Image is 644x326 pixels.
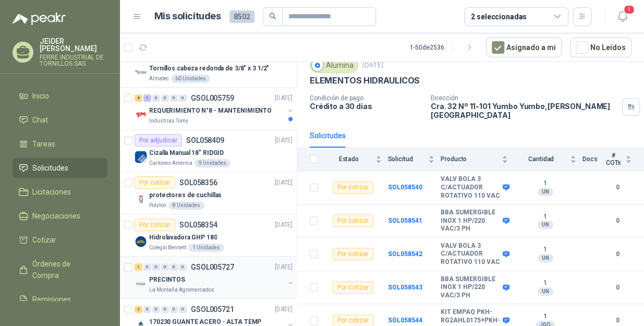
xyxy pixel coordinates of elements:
span: Solicitudes [32,162,68,174]
p: ELEMENTOS HIDRAULICOS [310,75,420,86]
p: [DATE] [275,136,293,146]
a: SOL058541 [388,217,422,224]
a: 1 0 0 0 0 0 GSOL005727[DATE] Company LogoPRECINTOSLa Montaña Agromercados [135,261,295,294]
a: Por cotizarSOL058356[DATE] Company Logoprotectores de cuchillasPolylon8 Unidades [120,172,297,214]
div: Por cotizar [135,176,175,189]
span: Licitaciones [32,186,71,198]
img: Company Logo [135,235,147,248]
b: 0 [604,249,631,259]
span: # COTs [604,152,623,166]
div: 0 [161,306,169,313]
div: 60 Unidades [171,75,210,83]
span: 1 [623,5,635,15]
b: 1 [514,179,576,188]
div: Alumina [310,57,358,73]
a: Por cotizarSOL058354[DATE] Company LogoHidrolavadora GHP 180Colegio Bennett1 Unidades [120,214,297,257]
a: Por adjudicarSOL058409[DATE] Company LogoCizalla Manual 18" RIDGIDCartones America9 Unidades [120,130,297,172]
div: 0 [179,94,187,102]
p: SOL058356 [179,179,217,186]
span: Tareas [32,138,55,150]
img: Company Logo [312,59,323,71]
div: 1 [135,263,142,271]
p: La Montaña Agromercados [149,286,214,294]
p: Condición de pago [310,94,422,102]
a: SOL058544 [388,317,422,324]
div: 0 [179,306,187,313]
p: JEIDER [PERSON_NAME] [40,38,107,52]
div: 1 Unidades [188,244,224,252]
div: 0 [152,263,160,271]
p: [DATE] [275,305,293,315]
div: 0 [179,263,187,271]
button: 1 [613,7,631,26]
a: Chat [13,110,107,130]
div: 0 [143,306,151,313]
div: UN [538,254,553,262]
p: GSOL005727 [191,263,234,271]
p: Industrias Tomy [149,117,188,125]
a: Órdenes de Compra [13,254,107,285]
th: # COTs [604,148,644,171]
p: FERRE INDUSTRIAL DE TORNILLOS SAS [40,54,107,67]
p: Cizalla Manual 18" RIDGID [149,148,224,158]
a: Negociaciones [13,206,107,226]
th: Cantidad [514,148,582,171]
b: 0 [604,183,631,192]
b: BBA SUMERGIBLE INOX 1 HP/220 VAC/3 PH [441,275,500,300]
div: UN [538,221,553,229]
span: Órdenes de Compra [32,258,98,281]
span: Remisiones [32,294,71,305]
span: Chat [32,114,48,126]
div: 2 [135,306,142,313]
div: 0 [161,263,169,271]
p: Almatec [149,75,169,83]
p: Crédito a 30 días [310,102,422,111]
span: Solicitud [388,155,427,163]
a: Inicio [13,86,107,106]
div: UN [538,287,553,296]
b: 1 [514,246,576,254]
img: Logo peakr [13,13,66,25]
p: PRECINTOS [149,275,185,285]
p: Tornillos cabeza redonda de 3/8" x 3 1/2" [149,64,269,74]
b: 0 [604,216,631,226]
b: 0 [604,283,631,293]
p: Cartones America [149,159,192,167]
div: Por adjudicar [135,134,182,147]
p: [DATE] [275,220,293,230]
div: 2 seleccionadas [471,11,527,22]
a: Solicitudes [13,158,107,178]
span: Inicio [32,90,49,102]
span: Producto [441,155,500,163]
b: 1 [514,312,576,321]
b: VALV BOLA 3 C/ACTUADOR ROTATIVO 110 VAC [441,175,500,200]
div: Por cotizar [333,248,373,260]
a: Cotizar [13,230,107,250]
div: 0 [143,263,151,271]
p: GSOL005721 [191,306,234,313]
div: 0 [170,94,178,102]
div: Por cotizar [333,182,373,194]
th: Solicitud [388,148,441,171]
div: Por cotizar [135,219,175,231]
p: Colegio Bennett [149,244,186,252]
div: UN [538,188,553,196]
b: BBA SUMERGIBLE INOX 1 HP/220 VAC/3 PH [441,209,500,233]
p: GSOL005759 [191,94,234,102]
span: Estado [324,155,373,163]
img: Company Logo [135,108,147,121]
div: 0 [170,263,178,271]
p: SOL058354 [179,221,217,228]
a: 8 1 0 0 0 0 GSOL005759[DATE] Company LogoREQUERIMIENTO N°8 - MANTENIMIENTOIndustrias Tomy [135,92,295,125]
th: Producto [441,148,514,171]
button: No Leídos [570,38,631,57]
b: 1 [514,279,576,287]
b: VALV BOLA 3 C/ACTUADOR ROTATIVO 110 VAC [441,242,500,267]
p: Dirección [431,94,618,102]
div: 0 [152,306,160,313]
span: Negociaciones [32,210,80,222]
img: Company Logo [135,66,147,79]
p: Cra. 32 Nº 11-101 Yumbo Yumbo , [PERSON_NAME][GEOGRAPHIC_DATA] [431,102,618,119]
p: [DATE] [275,93,293,103]
img: Company Logo [135,151,147,163]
